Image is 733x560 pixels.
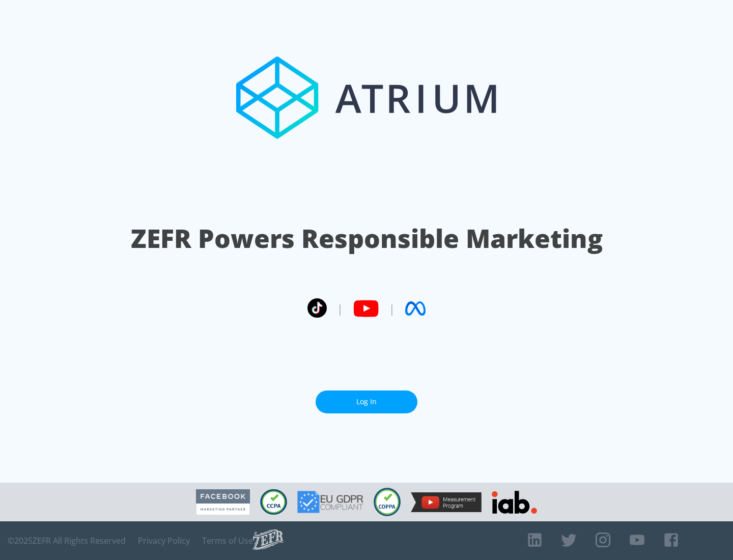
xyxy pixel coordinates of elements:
img: CCPA Compliant [260,489,287,515]
img: GDPR Compliant [297,491,363,513]
img: Facebook Marketing Partner [196,489,250,515]
h1: ZEFR Powers Responsible Marketing [131,221,603,256]
a: Terms of Use [202,536,253,546]
a: Privacy Policy [138,536,190,546]
img: COPPA Compliant [374,488,401,516]
a: Log In [316,390,417,413]
img: YouTube Measurement Program [411,492,482,512]
span: | [337,301,343,316]
span: | [389,301,395,316]
span: © 2025 ZEFR All Rights Reserved [8,536,126,546]
img: IAB [492,491,537,514]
